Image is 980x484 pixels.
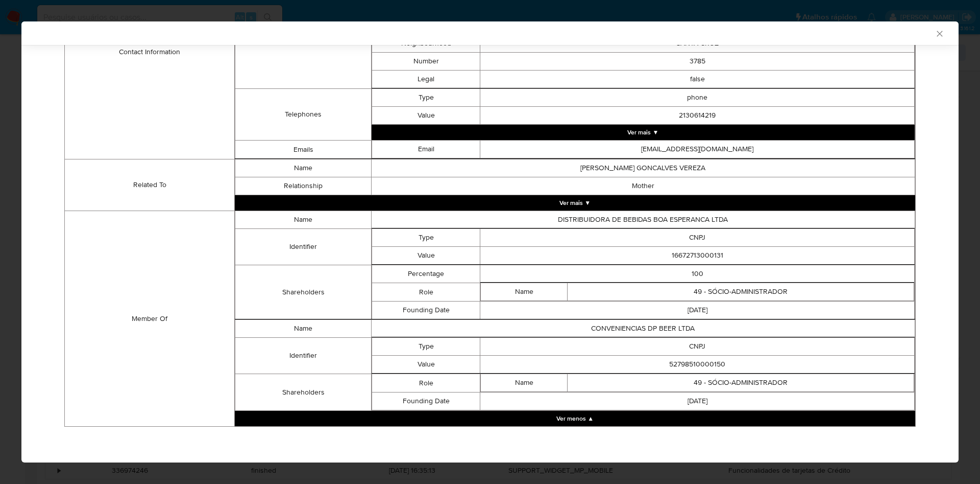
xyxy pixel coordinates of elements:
td: Type [372,89,480,107]
button: Expand array [372,125,915,140]
td: 16672713000131 [480,247,915,265]
button: Expand array [235,195,915,211]
td: Name [481,283,568,301]
td: Role [372,374,480,393]
td: 2130614219 [480,107,915,125]
td: Related To [65,159,235,211]
td: Name [235,320,371,338]
td: 100 [480,265,915,283]
td: Relationship [235,177,371,195]
td: Shareholders [235,374,371,411]
td: Name [235,211,371,229]
button: Fechar a janela [935,29,944,38]
td: Identifier [235,229,371,265]
td: Legal [372,71,480,88]
td: 49 - SÓCIO-ADMINISTRADOR [568,283,914,301]
td: CNPJ [480,229,915,247]
td: [DATE] [480,393,915,410]
td: Email [372,141,480,158]
td: Type [372,338,480,356]
td: phone [480,89,915,107]
td: Mother [371,177,915,195]
td: DISTRIBUIDORA DE BEBIDAS BOA ESPERANCA LTDA [371,211,915,229]
td: 52798510000150 [480,356,915,374]
td: Name [235,159,371,177]
td: Emails [235,141,371,159]
td: 3785 [480,53,915,71]
div: closure-recommendation-modal [21,21,959,463]
td: Telephones [235,89,371,141]
td: Founding Date [372,302,480,319]
td: [DATE] [480,302,915,319]
td: Percentage [372,265,480,283]
button: Collapse array [235,411,915,426]
td: Founding Date [372,393,480,410]
td: Number [372,53,480,71]
td: 49 - SÓCIO-ADMINISTRADOR [568,374,914,392]
td: Member Of [65,211,235,427]
td: Value [372,247,480,265]
td: Name [481,374,568,392]
td: CNPJ [480,338,915,356]
td: Value [372,107,480,125]
td: false [480,71,915,88]
td: [PERSON_NAME] GONCALVES VEREZA [371,159,915,177]
td: [EMAIL_ADDRESS][DOMAIN_NAME] [480,141,915,158]
td: CONVENIENCIAS DP BEER LTDA [371,320,915,338]
td: Value [372,356,480,374]
td: Role [372,283,480,302]
td: Identifier [235,338,371,374]
td: Shareholders [235,265,371,320]
td: Type [372,229,480,247]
